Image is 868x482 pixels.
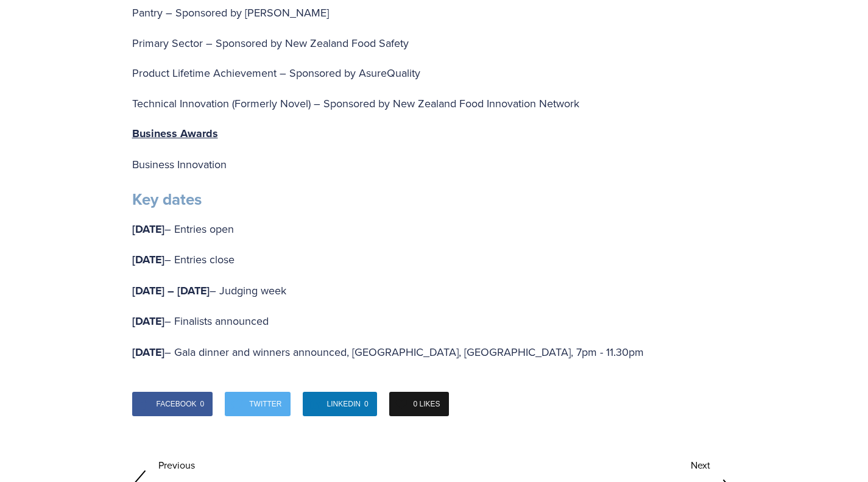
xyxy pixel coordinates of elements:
a: Twitter [225,392,290,416]
p: – Judging week [132,281,736,301]
strong: Key dates [132,188,202,211]
a: Facebook0 [132,392,213,416]
div: Previous [158,455,434,476]
span: Facebook [157,392,197,416]
strong: [DATE] [132,344,164,360]
p: – Entries close [132,250,736,270]
span: 0 [200,392,205,416]
strong: Business Awards [132,126,218,141]
a: LinkedIn0 [303,392,377,416]
strong: [DATE] [132,252,164,268]
p: Product Lifetime Achievement – Sponsored by AsureQuality [132,63,736,83]
p: – Entries open [132,219,736,239]
p: Primary Sector – Sponsored by New Zealand Food Safety [132,34,736,53]
p: – Gala dinner and winners announced, [GEOGRAPHIC_DATA], [GEOGRAPHIC_DATA], 7pm - 11.30pm [132,342,736,363]
p: Technical Innovation (Formerly Novel) – Sponsored by New Zealand Food Innovation Network [132,94,736,113]
strong: [DATE] [132,221,164,237]
strong: [DATE] [132,313,164,329]
p: – Finalists announced [132,311,736,331]
strong: [DATE] – [DATE] [132,283,210,299]
span: Twitter [249,392,281,416]
span: 0 Likes [414,392,440,416]
p: Business Innovation [132,155,736,174]
p: Pantry – Sponsored by [PERSON_NAME] [132,3,736,23]
div: Next [434,455,710,476]
a: 0 Likes [389,392,449,416]
span: 0 [364,392,369,416]
span: LinkedIn [327,392,361,416]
